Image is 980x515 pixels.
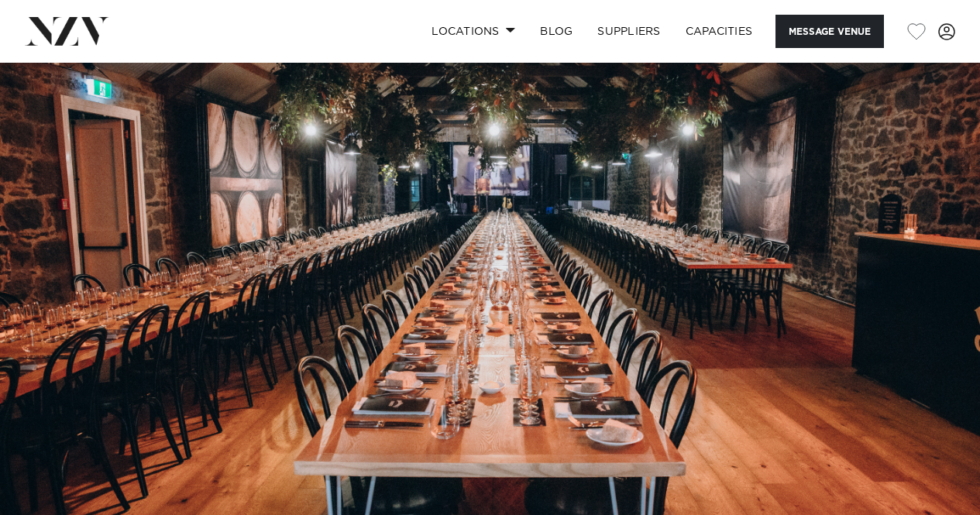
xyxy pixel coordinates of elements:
[528,15,585,48] a: BLOG
[775,15,884,48] button: Message Venue
[419,15,528,48] a: Locations
[585,15,672,48] a: SUPPLIERS
[673,15,765,48] a: Capacities
[25,17,109,45] img: nzv-logo.png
